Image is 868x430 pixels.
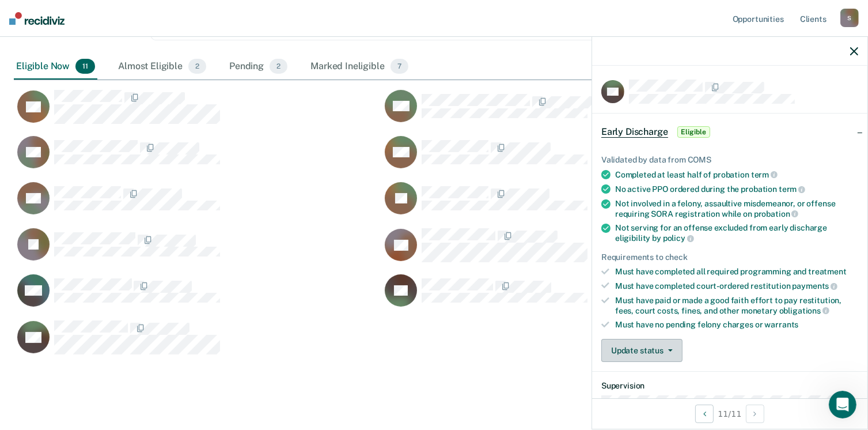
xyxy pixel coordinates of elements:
[381,89,749,135] div: CaseloadOpportunityCell-0789866
[381,182,749,228] div: CaseloadOpportunityCell-0799703
[615,169,858,180] div: Completed at least half of probation
[227,54,290,80] div: Pending
[754,209,799,218] span: probation
[615,223,858,243] div: Not serving for an offense excluded from early discharge eligibility by
[601,339,683,362] button: Update status
[601,381,858,391] dt: Supervision
[381,228,749,274] div: CaseloadOpportunityCell-0795089
[779,184,805,194] span: term
[829,391,856,418] iframe: Intercom live chat
[14,54,97,80] div: Eligible Now
[746,405,764,423] button: Next Opportunity
[14,135,381,182] div: CaseloadOpportunityCell-0775972
[308,54,411,80] div: Marked Ineligible
[592,398,867,429] div: 11 / 11
[793,281,838,291] span: payments
[615,184,858,194] div: No active PPO ordered during the probation
[765,320,799,329] span: warrants
[615,296,858,315] div: Must have paid or made a good faith effort to pay restitution, fees, court costs, fines, and othe...
[615,320,858,330] div: Must have no pending felony charges or
[615,199,858,218] div: Not involved in a felony, assaultive misdemeanor, or offense requiring SORA registration while on
[188,59,206,74] span: 2
[14,182,381,228] div: CaseloadOpportunityCell-0766787
[779,306,829,315] span: obligations
[592,114,867,150] div: Early DischargeEligible
[14,274,381,320] div: CaseloadOpportunityCell-0820218
[808,267,847,276] span: treatment
[695,405,714,423] button: Previous Opportunity
[75,59,95,74] span: 11
[14,228,381,274] div: CaseloadOpportunityCell-0816289
[677,126,710,138] span: Eligible
[9,12,65,25] img: Recidiviz
[601,252,858,262] div: Requirements to check
[663,233,694,243] span: policy
[615,267,858,277] div: Must have completed all required programming and
[270,59,287,74] span: 2
[615,281,858,291] div: Must have completed court-ordered restitution
[840,9,859,27] div: S
[381,274,749,320] div: CaseloadOpportunityCell-0811405
[601,155,858,165] div: Validated by data from COMS
[116,54,209,80] div: Almost Eligible
[14,320,381,366] div: CaseloadOpportunityCell-0765264
[14,89,381,135] div: CaseloadOpportunityCell-0784959
[381,135,749,182] div: CaseloadOpportunityCell-0799859
[601,126,668,138] span: Early Discharge
[751,170,778,179] span: term
[391,59,408,74] span: 7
